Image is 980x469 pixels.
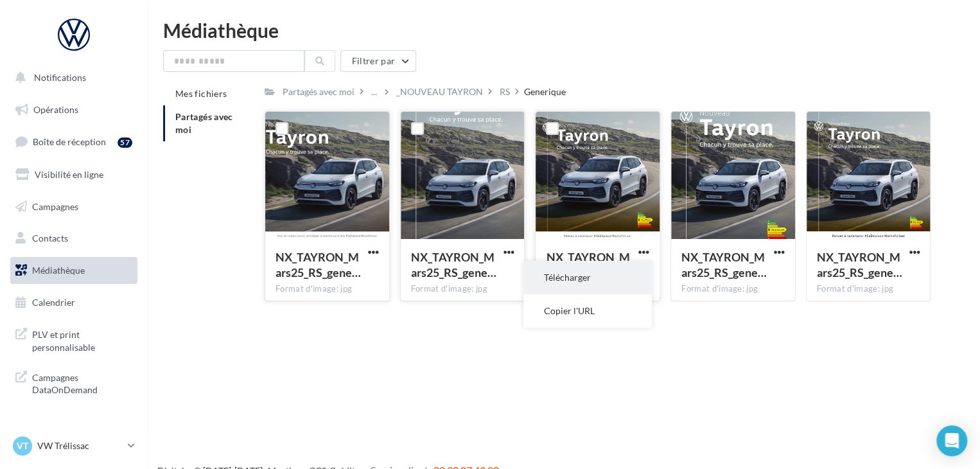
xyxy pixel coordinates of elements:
a: PLV et print personnalisable [8,321,140,358]
span: NX_TAYRON_Mars25_RS_generique_GMB_720x720px [817,250,902,279]
div: 57 [118,137,132,148]
span: Opérations [33,104,78,115]
span: NX_TAYRON_Mars25_RS_generique_CARRE [546,250,631,279]
span: Visibilité en ligne [35,169,103,180]
span: Boîte de réception [33,136,106,147]
a: Calendrier [8,289,140,316]
button: Télécharger [523,261,652,294]
div: Format d'image: jpg [681,283,785,295]
div: Médiathèque [163,21,965,40]
span: Médiathèque [32,265,85,276]
a: Campagnes DataOnDemand [8,364,140,402]
span: Mes fichiers [175,88,227,99]
span: Campagnes DataOnDemand [32,369,132,396]
button: Filtrer par [340,50,416,72]
div: _NOUVEAU TAYRON [396,85,483,98]
div: Format d'image: jpg [276,283,379,295]
span: PLV et print personnalisable [32,326,132,353]
div: RS [500,85,510,98]
div: Format d'image: jpg [817,283,920,295]
p: VW Trélissac [37,439,123,452]
a: Contacts [8,225,140,252]
div: Partagés avec moi [283,85,354,98]
span: NX_TAYRON_Mars25_RS_generique_INSTAG_1080x1350pxjpg [681,250,767,279]
a: Campagnes [8,193,140,220]
div: Format d'image: jpg [411,283,514,295]
span: VT [17,439,28,452]
span: Notifications [34,72,86,83]
a: Opérations [8,96,140,123]
span: Calendrier [32,297,75,308]
div: Open Intercom Messenger [936,425,967,456]
button: Notifications [8,64,135,91]
a: Visibilité en ligne [8,161,140,188]
a: Boîte de réception57 [8,128,140,155]
a: VT VW Trélissac [10,434,137,458]
span: NX_TAYRON_Mars25_RS_generique_STORY [411,250,496,279]
button: Copier l'URL [523,294,652,328]
div: ... [369,83,380,101]
span: Partagés avec moi [175,111,233,135]
div: Generique [524,85,566,98]
span: NX_TAYRON_Mars25_RS_generique_GMB_1740x1300px [276,250,361,279]
a: Médiathèque [8,257,140,284]
span: Campagnes [32,200,78,211]
span: Contacts [32,233,68,243]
